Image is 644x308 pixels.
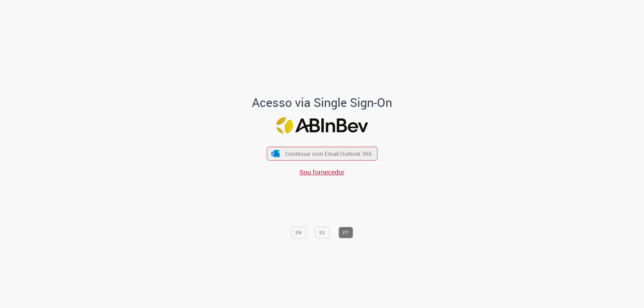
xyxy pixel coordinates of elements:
img: ícone Azure/Microsoft 360 [271,150,280,157]
h1: Acesso via Single Sign-On [229,96,415,109]
img: Logo ABInBev [276,117,368,134]
button: PT [338,227,353,238]
button: ES [315,227,329,238]
span: Continuar com Email Outlook 365 [285,150,372,158]
a: Sou fornecedor [300,168,344,177]
button: EN [291,227,306,238]
button: ícone Azure/Microsoft 360 Continuar com Email Outlook 365 [267,147,377,161]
